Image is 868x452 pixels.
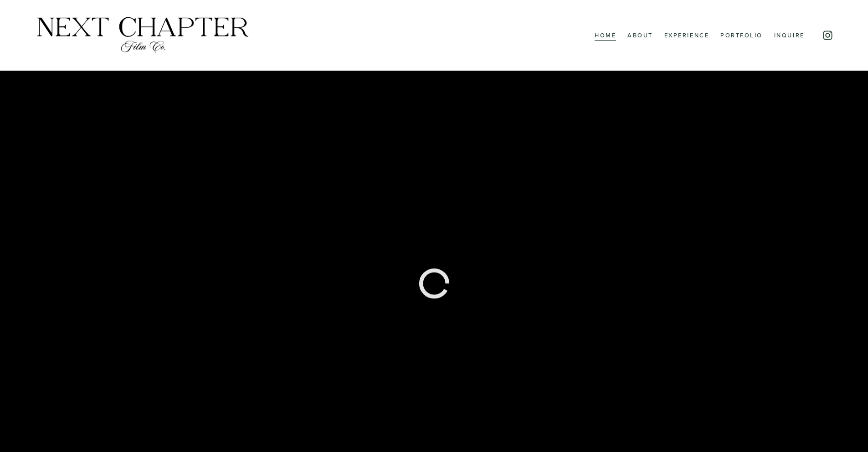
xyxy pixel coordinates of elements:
[822,30,833,41] a: Instagram
[595,29,616,41] a: Home
[720,29,763,41] a: Portfolio
[627,29,653,41] a: About
[774,29,805,41] a: Inquire
[664,29,709,41] a: Experience
[35,15,251,55] img: Next Chapter Film Co.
